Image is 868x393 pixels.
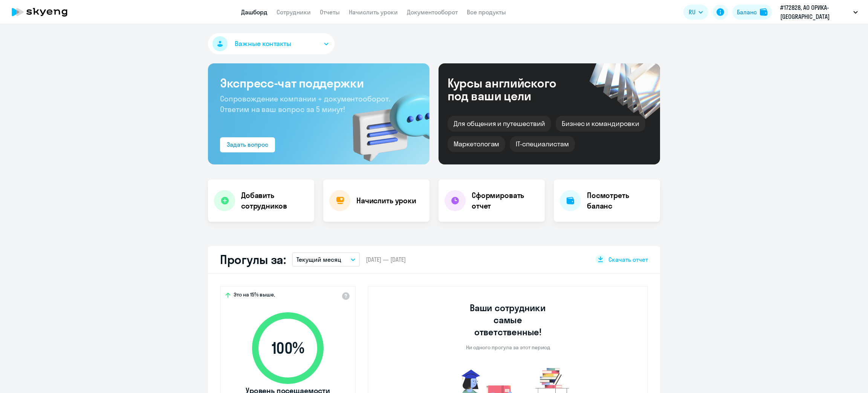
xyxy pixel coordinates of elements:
a: Начислить уроки [349,8,398,16]
h4: Добавить сотрудников [241,190,308,211]
div: Баланс [737,8,757,17]
p: Текущий месяц [296,255,341,264]
a: Все продукты [467,8,506,16]
span: Сопровождение компании + документооборот. Ответим на ваш вопрос за 5 минут! [220,94,390,114]
div: IT-специалистам [510,136,575,152]
div: Для общения и путешествий [448,116,551,132]
h4: Посмотреть баланс [587,190,654,211]
p: #172828, АО ОРИКА-[GEOGRAPHIC_DATA] [780,3,850,21]
img: balance [760,8,767,16]
h2: Прогулы за: [220,252,286,267]
span: Это на 15% выше, [234,291,275,300]
span: RU [689,8,695,17]
button: Балансbalance [732,5,772,20]
a: Сотрудники [277,8,311,16]
button: Задать вопрос [220,137,275,152]
span: 100 % [245,339,331,357]
a: Отчеты [320,8,340,16]
img: bg-img [342,80,429,164]
button: Текущий месяц [292,252,360,267]
button: RU [683,5,708,20]
p: Ни одного прогула за этот период [466,344,550,351]
h3: Экспресс-чат поддержки [220,75,417,91]
div: Курсы английского под ваши цели [448,77,576,102]
a: Дашборд [241,8,267,16]
a: Документооборот [407,8,458,16]
button: #172828, АО ОРИКА-[GEOGRAPHIC_DATA] [776,3,862,21]
span: [DATE] — [DATE] [366,255,406,264]
span: Важные контакты [235,39,291,49]
span: Скачать отчет [608,255,648,264]
h4: Начислить уроки [356,195,416,206]
div: Маркетологам [448,136,505,152]
div: Задать вопрос [227,140,268,149]
h3: Ваши сотрудники самые ответственные! [460,302,556,338]
h4: Сформировать отчет [472,190,539,211]
div: Бизнес и командировки [556,116,645,132]
button: Важные контакты [208,33,335,54]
